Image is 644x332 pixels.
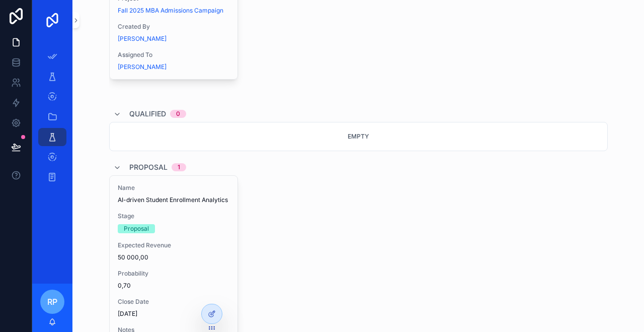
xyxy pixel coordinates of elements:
[118,196,229,204] span: AI-driven Student Enrollment Analytics
[32,40,72,200] div: scrollable content
[118,241,229,249] span: Expected Revenue
[118,23,229,31] span: Created By
[118,51,229,59] span: Assigned To
[124,224,149,233] div: Proposal
[348,132,369,140] span: Empty
[118,310,229,318] span: [DATE]
[44,12,60,28] img: App logo
[118,35,167,43] a: [PERSON_NAME]
[118,253,229,261] span: 50 000,00
[118,7,223,15] a: Fall 2025 MBA Admissions Campaign
[118,298,229,306] span: Close Date
[118,212,229,220] span: Stage
[129,162,168,172] span: Proposal
[118,184,229,192] span: Name
[178,163,180,171] div: 1
[129,109,166,119] span: Qualified
[176,110,180,118] div: 0
[118,270,229,278] span: Probability
[118,63,167,71] a: [PERSON_NAME]
[118,282,229,290] span: 0,70
[47,296,57,308] span: RP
